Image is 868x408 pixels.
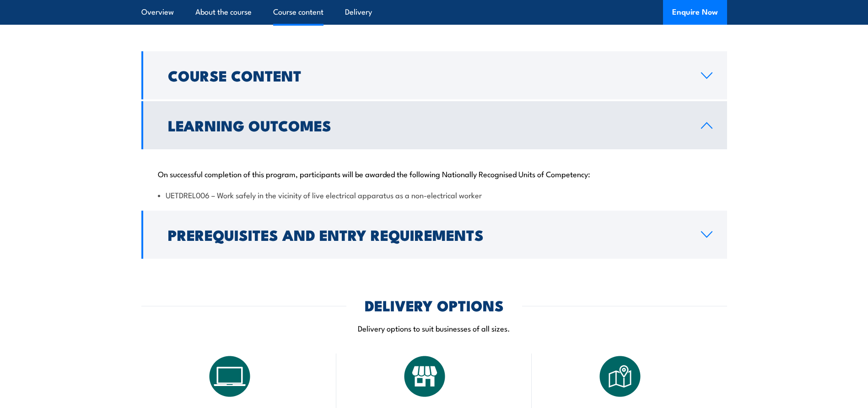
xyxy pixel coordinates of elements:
[168,119,686,131] h2: Learning Outcomes
[158,169,711,178] p: On successful completion of this program, participants will be awarded the following Nationally R...
[168,228,686,241] h2: Prerequisites and Entry Requirements
[141,211,727,259] a: Prerequisites and Entry Requirements
[158,190,711,200] li: UETDREL006 – Work safely in the vicinity of live electrical apparatus as a non-electrical worker
[141,323,727,333] p: Delivery options to suit businesses of all sizes.
[141,51,727,99] a: Course Content
[168,69,686,82] h2: Course Content
[141,101,727,149] a: Learning Outcomes
[365,299,504,311] h2: DELIVERY OPTIONS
